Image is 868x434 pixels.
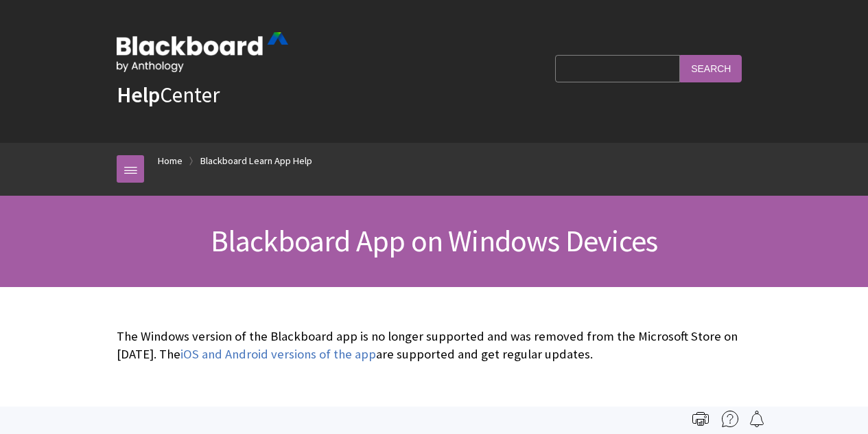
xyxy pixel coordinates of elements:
input: Search [680,55,742,82]
img: Follow this page [749,411,765,427]
img: Blackboard by Anthology [117,32,288,72]
a: Blackboard Learn App Help [200,152,312,170]
img: More help [722,411,738,427]
img: Print [692,411,709,427]
a: iOS and Android versions of the app [180,346,376,363]
span: Blackboard App on Windows Devices [211,222,658,260]
a: HelpCenter [117,81,220,108]
p: The Windows version of the Blackboard app is no longer supported and was removed from the Microso... [117,328,751,363]
strong: Help [117,81,160,108]
a: Home [158,152,183,170]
